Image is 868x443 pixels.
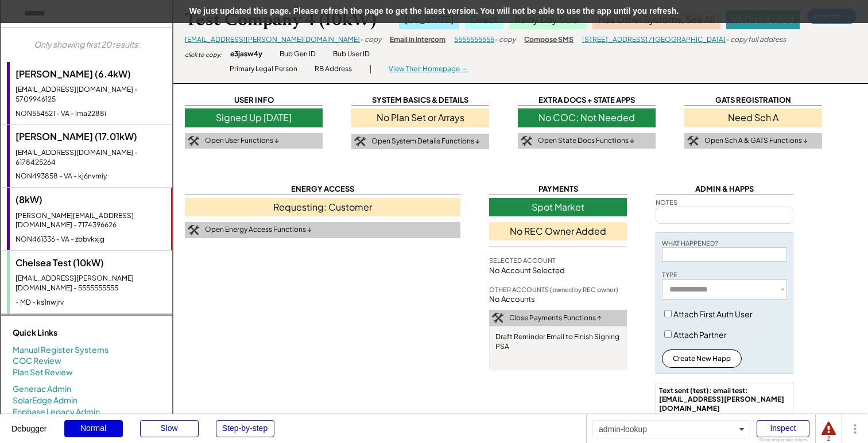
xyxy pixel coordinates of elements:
div: - MD - ks1nwjrv [15,298,166,308]
div: PAYMENTS [489,184,627,195]
div: Chelsea Test (10kW) [15,257,166,269]
div: NON493858 - VA - kj6nvmiy [15,172,166,181]
label: Attach First Auth User [673,309,753,319]
div: Bub Gen ID [280,49,316,59]
div: Bub User ID [333,49,370,59]
div: No Account Selected [489,265,627,275]
a: [EMAIL_ADDRESS][PERSON_NAME][DOMAIN_NAME] [185,35,360,44]
img: tool-icon.png [188,136,199,146]
div: click to copy: [185,50,222,59]
div: Only showing first 20 results: [34,39,140,50]
div: Test Company 4 (10kW) [185,9,376,31]
div: 2 [821,436,836,442]
div: Open State Docs Functions ↓ [538,136,634,146]
div: [PERSON_NAME] (17.01kW) [15,130,166,143]
div: ENERGY ACCESS [185,184,460,195]
div: SYSTEM BASICS & DETAILS [351,95,489,106]
div: - copy [360,35,381,45]
div: Slow [140,420,199,437]
div: ADMIN & HAPPS [656,184,793,195]
div: EXTRA DOCS + STATE APPS [518,95,656,106]
div: Open Sch A & GATS Functions ↓ [704,136,808,146]
div: USER INFO [185,95,323,106]
div: Step-by-step [216,420,274,437]
div: Spot Market [489,198,627,216]
div: TYPE [662,270,677,279]
div: View Their Homepage → [389,64,468,74]
div: Show responsive boxes [757,438,809,442]
div: Compose SMS [524,35,573,45]
div: Primary Legal Person [230,64,297,74]
div: - copy full address [726,35,786,45]
div: No COC; Not Needed [518,108,656,127]
div: - copy [494,35,516,45]
div: No Accounts [489,294,535,304]
div: Need Sch A [684,108,822,127]
div: Open User Functions ↓ [205,136,279,146]
div: (8kW) [15,193,165,206]
div: Draft Reminder Email to Finish Signing PSA [495,332,621,352]
a: Enphase Legacy Admin [13,406,100,418]
a: [STREET_ADDRESS] / [GEOGRAPHIC_DATA] [582,35,726,44]
div: OTHER ACCOUNTS (owned by REC owner) [489,285,618,294]
div: [EMAIL_ADDRESS][DOMAIN_NAME] - 6178425264 [15,148,166,168]
div: Normal [64,420,123,437]
div: GATS REGISTRATION [684,95,822,106]
div: Inspect [757,420,809,437]
div: | [369,63,371,75]
div: Requesting: Customer [185,198,460,216]
div: Signed Up [DATE] [185,108,323,127]
a: Plan Set Review [13,367,73,378]
div: Open Energy Access Functions ↓ [205,225,312,235]
div: Email in Intercom [390,35,445,45]
div: [EMAIL_ADDRESS][PERSON_NAME][DOMAIN_NAME] - 5555555555 [15,274,166,293]
a: COC Review [13,355,61,367]
div: No REC Owner Added [489,222,627,240]
div: NON554521 - VA - lma2288i [15,109,166,119]
div: [EMAIL_ADDRESS][DOMAIN_NAME] - 5709946125 [15,85,166,104]
div: [PERSON_NAME] (6.4kW) [15,68,166,80]
div: NOTES [656,198,677,207]
a: Generac Admin [13,383,71,395]
div: WHAT HAPPENED? [662,239,718,247]
div: RB Address [315,64,352,74]
div: [PERSON_NAME][EMAIL_ADDRESS][DOMAIN_NAME] - 7174396626 [15,211,165,231]
div: e3jasw4y [230,49,262,59]
a: Manual Register Systems [13,344,108,356]
div: SELECTED ACCOUNT [489,256,556,265]
div: Open System Details Functions ↓ [371,137,480,146]
div: admin-lookup [592,420,750,438]
label: Attach Partner [673,329,727,340]
div: NON461336 - VA - zbbvkxjg [15,235,165,244]
img: tool-icon.png [687,136,699,146]
img: tool-icon.png [492,313,503,323]
img: tool-icon.png [354,137,366,147]
img: tool-icon.png [521,136,532,146]
img: tool-icon.png [188,225,199,235]
a: SolarEdge Admin [13,395,77,406]
button: Create New Happ [662,349,742,368]
div: Quick Links [13,327,127,339]
strong: Text sent (test): email test: [EMAIL_ADDRESS][PERSON_NAME][DOMAIN_NAME] address: sizedc: 10 [659,386,784,430]
div: Internal Note - [659,386,790,431]
div: No Plan Set or Arrays [351,108,489,127]
div: Close Payments Functions ↑ [509,313,602,323]
a: 5555555555 [454,35,494,44]
div: Debugger [11,414,47,433]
